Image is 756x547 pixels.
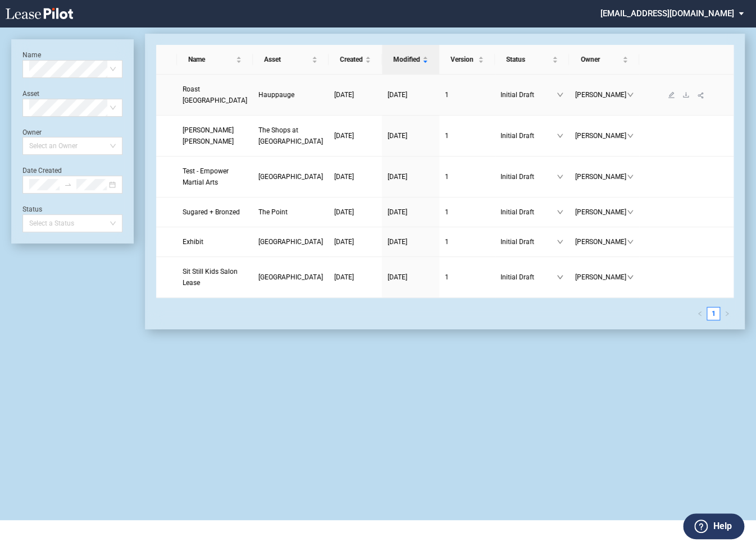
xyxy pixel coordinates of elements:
span: download [682,91,689,98]
span: down [627,173,634,180]
a: [PERSON_NAME] [PERSON_NAME] [183,125,247,147]
span: 1 [445,132,449,140]
label: Help [713,519,731,534]
th: Name [177,45,253,75]
span: Status [506,54,550,65]
span: Initial Draft [500,272,557,283]
a: [DATE] [388,130,434,141]
a: 1 [445,272,489,283]
li: 1 [707,307,720,320]
span: [PERSON_NAME] [575,130,626,141]
span: Exhibit [183,238,203,246]
a: Test - Empower Martial Arts [183,166,247,188]
span: down [627,238,634,245]
span: Andorra [258,238,323,246]
span: down [557,209,563,215]
a: 1 [445,130,489,141]
th: Version [439,45,494,75]
span: Sugared + Bronzed [183,208,240,216]
th: Asset [253,45,329,75]
a: [DATE] [388,236,434,247]
label: Date Created [22,167,62,174]
a: 1 [445,206,489,218]
span: right [724,311,730,316]
span: Initial Draft [500,89,557,100]
a: [DATE] [388,89,434,100]
a: [DATE] [388,272,434,283]
a: [DATE] [334,236,376,247]
span: [DATE] [388,132,407,140]
a: The Shops at [GEOGRAPHIC_DATA] [258,125,323,147]
span: [PERSON_NAME] [575,272,626,283]
span: swap-right [64,181,72,189]
span: [DATE] [388,91,407,99]
span: edit [668,91,675,98]
a: Exhibit [183,236,247,247]
span: Version [450,54,475,65]
th: Owner [569,45,639,75]
a: 1 [445,171,489,182]
a: 1 [445,236,489,247]
a: 1 [445,89,489,100]
span: [DATE] [388,173,407,181]
span: Name [188,54,234,65]
a: [DATE] [334,130,376,141]
th: Created [329,45,382,75]
span: [DATE] [334,273,354,281]
span: 1 [445,208,449,216]
a: [DATE] [334,89,376,100]
span: [DATE] [388,208,407,216]
span: [DATE] [388,238,407,246]
a: [GEOGRAPHIC_DATA] [258,171,323,182]
button: right [720,307,734,320]
span: Sit Still Kids Salon Lease [183,268,238,287]
span: 1 [445,173,449,181]
span: [DATE] [388,273,407,281]
a: Roast [GEOGRAPHIC_DATA] [183,84,247,106]
li: Next Page [720,307,734,320]
a: Sit Still Kids Salon Lease [183,266,247,288]
button: Help [683,513,744,539]
a: The Point [258,206,323,218]
span: 1 [445,273,449,281]
a: Sugared + Bronzed [183,206,247,218]
li: Previous Page [693,307,707,320]
span: left [697,311,703,316]
span: share-alt [697,91,705,99]
span: down [557,91,563,98]
a: [GEOGRAPHIC_DATA] [258,236,323,247]
span: Initial Draft [500,206,557,218]
span: [DATE] [334,238,354,246]
span: Crow Canyon Commons [258,173,323,181]
span: 1 [445,238,449,246]
span: Hauppauge [258,91,294,99]
span: 1 [445,91,449,99]
span: [DATE] [334,173,354,181]
span: down [627,274,634,281]
span: Asset [264,54,309,65]
a: edit [664,91,678,99]
label: Asset [22,90,39,98]
th: Status [495,45,570,75]
th: Modified [382,45,439,75]
span: down [557,238,563,245]
a: [DATE] [334,206,376,218]
span: [DATE] [334,91,354,99]
span: The Point [258,208,288,216]
label: Name [22,51,41,59]
button: left [693,307,707,320]
span: Created [340,54,363,65]
a: [DATE] [388,206,434,218]
span: [DATE] [334,132,354,140]
span: [PERSON_NAME] [575,171,626,182]
label: Status [22,205,42,213]
span: Test - Empower Martial Arts [183,167,229,186]
a: [DATE] [334,272,376,283]
span: Owner [580,54,620,65]
span: down [557,274,563,281]
span: to [64,181,72,189]
a: [DATE] [388,171,434,182]
span: J. Jill Lease [183,126,234,145]
span: [DATE] [334,208,354,216]
span: Linden Square [258,273,323,281]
